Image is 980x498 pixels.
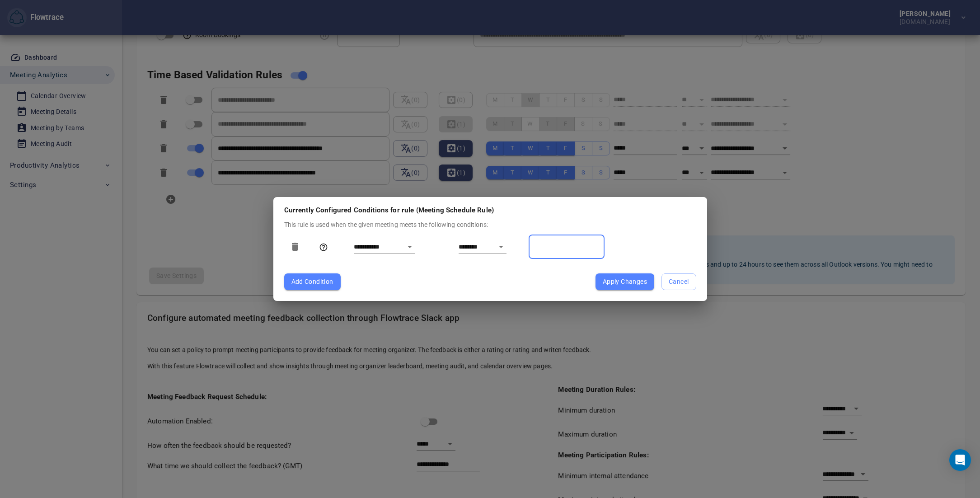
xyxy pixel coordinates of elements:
[284,220,696,230] p: This rule is used when the given meeting meets the following conditions:
[284,273,341,290] button: Add Condition
[603,276,647,287] span: Apply Changes
[319,243,328,252] svg: Applies this rule to meetings where recurring total time is (participants * duration * recurrence...
[291,276,333,287] span: Add Condition
[669,276,689,287] span: Cancel
[949,449,971,471] div: Open Intercom Messenger
[661,273,696,290] button: Cancel
[596,273,654,290] button: Apply Changes
[284,236,306,258] button: Delete this item
[284,206,696,214] h5: Currently Configured Conditions for rule (Meeting Schedule Rule)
